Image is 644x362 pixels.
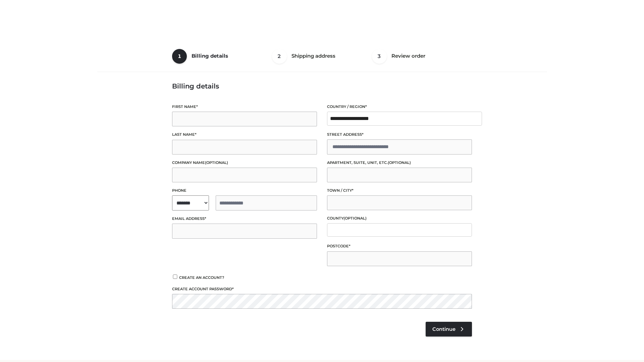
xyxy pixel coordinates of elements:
label: Town / City [327,187,472,194]
span: Continue [432,326,455,332]
span: 1 [172,49,187,64]
span: Create an account? [179,275,224,280]
label: Street address [327,131,472,138]
span: Review order [391,53,425,59]
span: Shipping address [291,53,335,59]
span: (optional) [388,160,411,165]
span: 2 [272,49,287,64]
span: (optional) [205,160,228,165]
a: Continue [426,322,472,337]
label: County [327,215,472,222]
input: Create an account? [172,275,178,279]
label: Last name [172,131,317,138]
label: Email address [172,216,317,222]
span: 3 [372,49,387,64]
label: Phone [172,187,317,194]
label: Country / Region [327,104,472,110]
label: Postcode [327,243,472,249]
h3: Billing details [172,82,472,90]
label: First name [172,104,317,110]
label: Company name [172,160,317,166]
span: (optional) [343,216,367,221]
span: Billing details [192,53,228,59]
label: Apartment, suite, unit, etc. [327,160,472,166]
label: Create account password [172,286,472,292]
